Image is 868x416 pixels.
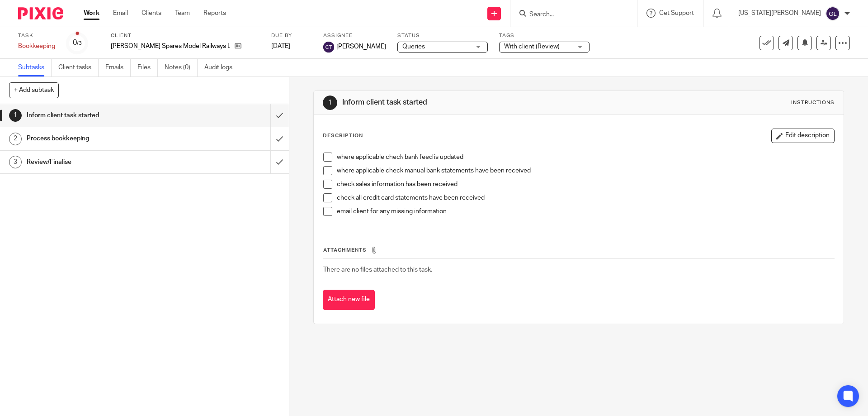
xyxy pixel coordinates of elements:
[9,109,22,122] div: 1
[105,59,131,77] a: Emails
[9,82,59,98] button: + Add subtask
[27,109,183,122] h1: Inform client task started
[323,248,367,253] span: Attachments
[142,9,161,18] a: Clients
[337,207,834,216] p: email client for any missing information
[504,43,560,50] span: With client (Review)
[323,32,386,39] label: Assignee
[113,9,128,18] a: Email
[826,6,840,21] img: svg%3E
[337,153,834,162] p: where applicable check bank feed is updated
[18,59,52,77] a: Subtasks
[18,7,63,19] img: Pixie
[27,155,183,169] h1: Review/Finalise
[111,42,230,51] p: [PERSON_NAME] Spares Model Railways Limited
[27,132,183,145] h1: Process bookkeeping
[791,99,835,106] div: Instructions
[337,180,834,189] p: check sales information has been received
[271,32,312,39] label: Due by
[323,42,334,53] img: svg%3E
[204,59,239,77] a: Audit logs
[58,59,99,77] a: Client tasks
[18,32,55,39] label: Task
[9,133,22,145] div: 2
[738,9,821,18] p: [US_STATE][PERSON_NAME]
[111,32,260,39] label: Client
[175,9,190,18] a: Team
[323,290,375,310] button: Attach new file
[73,38,82,48] div: 0
[9,156,22,168] div: 3
[165,59,198,77] a: Notes (0)
[84,9,99,18] a: Work
[342,98,598,107] h1: Inform client task started
[337,193,834,202] p: check all credit card statements have been received
[771,129,835,143] button: Edit description
[402,43,425,50] span: Queries
[271,43,290,49] span: [DATE]
[77,41,82,46] small: /3
[203,9,226,18] a: Reports
[659,10,694,16] span: Get Support
[137,59,158,77] a: Files
[528,11,610,19] input: Search
[323,96,337,110] div: 1
[323,267,432,273] span: There are no files attached to this task.
[337,166,834,175] p: where applicable check manual bank statements have been received
[499,32,590,39] label: Tags
[323,132,363,139] p: Description
[397,32,488,39] label: Status
[336,42,386,51] span: [PERSON_NAME]
[18,42,55,51] div: Bookkeeping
